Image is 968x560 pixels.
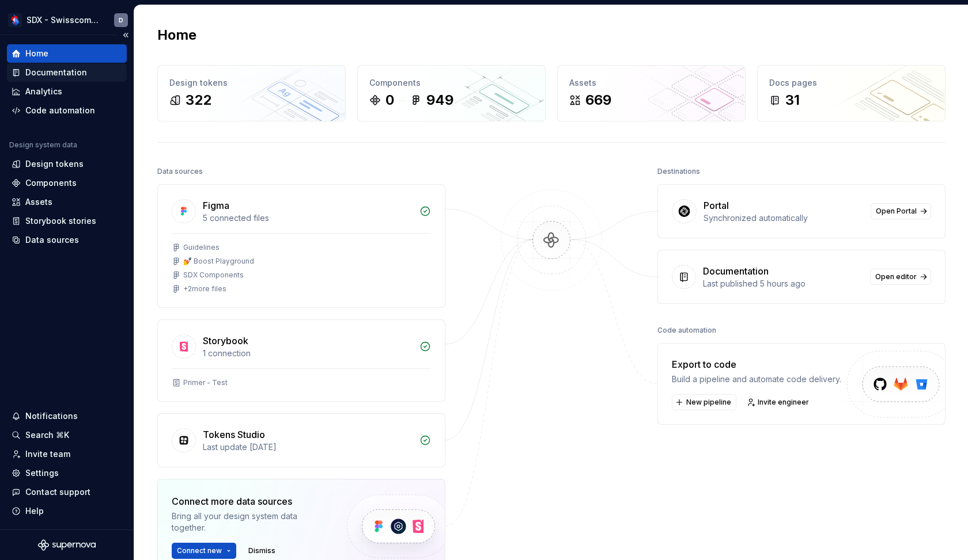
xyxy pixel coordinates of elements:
div: Storybook stories [25,215,96,227]
div: Export to code [672,357,841,371]
svg: Supernova Logo [38,539,96,551]
a: Open Portal [871,203,931,219]
a: Tokens StudioLast update [DATE] [157,413,445,467]
button: SDX - Swisscom Digital ExperienceD [2,7,131,32]
div: Data sources [25,234,79,246]
div: Assets [569,77,733,89]
div: Guidelines [183,243,220,252]
a: Data sources [7,231,127,249]
div: Assets [25,196,52,208]
span: Open editor [875,272,917,281]
img: fc0ed557-73b3-4f8f-bd58-0c7fdd7a87c5.png [8,13,22,27]
a: Components [7,174,127,192]
div: Documentation [703,264,769,278]
div: Search ⌘K [25,429,69,441]
a: Assets [7,193,127,211]
a: Documentation [7,63,127,82]
div: Invite team [25,448,70,460]
a: Assets669 [557,65,746,121]
button: Collapse sidebar [118,27,134,43]
div: Destinations [657,163,700,180]
a: Design tokens [7,155,127,173]
span: Open Portal [876,207,917,216]
h2: Home [157,26,196,44]
a: Settings [7,464,127,482]
button: Search ⌘K [7,426,127,444]
div: Storybook [203,334,248,348]
div: Design tokens [169,77,334,89]
button: Connect new [172,543,236,559]
div: Build a pipeline and automate code delivery. [672,374,841,385]
button: Dismiss [243,543,281,559]
div: Docs pages [769,77,933,89]
div: Notifications [25,410,78,422]
div: Documentation [25,67,87,78]
div: 0 [385,91,394,109]
a: Components0949 [357,65,546,121]
div: 5 connected files [203,212,413,224]
div: Tokens Studio [203,428,265,441]
div: 1 connection [203,348,413,359]
div: + 2 more files [183,284,226,294]
span: Dismiss [248,546,275,555]
div: SDX Components [183,271,244,280]
a: Invite engineer [743,394,814,410]
a: Design tokens322 [157,65,346,121]
div: Figma [203,199,229,212]
div: Last published 5 hours ago [703,278,863,289]
button: New pipeline [672,394,736,410]
span: New pipeline [686,398,731,407]
div: Portal [704,199,729,212]
div: Components [25,177,77,189]
span: Connect new [177,546,222,555]
div: Synchronized automatically [704,212,864,224]
a: Docs pages31 [757,65,946,121]
div: 31 [785,91,800,109]
div: Last update [DATE] [203,441,413,453]
div: Components [369,77,534,89]
div: SDX - Swisscom Digital Experience [27,14,100,26]
a: Storybook stories [7,212,127,230]
div: 669 [585,91,611,109]
a: Invite team [7,445,127,463]
div: Settings [25,467,59,479]
div: Design system data [9,140,77,150]
div: Connect more data sources [172,494,327,508]
div: Home [25,48,48,59]
a: Analytics [7,82,127,101]
div: D [119,16,123,25]
div: Contact support [25,486,90,498]
div: Data sources [157,163,203,180]
a: Storybook1 connectionPrimer - Test [157,319,445,402]
div: Analytics [25,86,62,97]
div: 949 [426,91,453,109]
span: Invite engineer [758,398,809,407]
div: Primer - Test [183,378,228,387]
div: 322 [186,91,211,109]
div: Help [25,505,44,517]
div: 💅 Boost Playground [183,257,254,266]
div: Design tokens [25,158,84,170]
button: Notifications [7,407,127,425]
button: Contact support [7,483,127,501]
a: Figma5 connected filesGuidelines💅 Boost PlaygroundSDX Components+2more files [157,184,445,308]
a: Open editor [870,269,931,285]
a: Code automation [7,101,127,120]
a: Home [7,44,127,63]
div: Code automation [25,105,95,116]
div: Code automation [657,322,716,338]
button: Help [7,502,127,520]
div: Bring all your design system data together. [172,511,327,534]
